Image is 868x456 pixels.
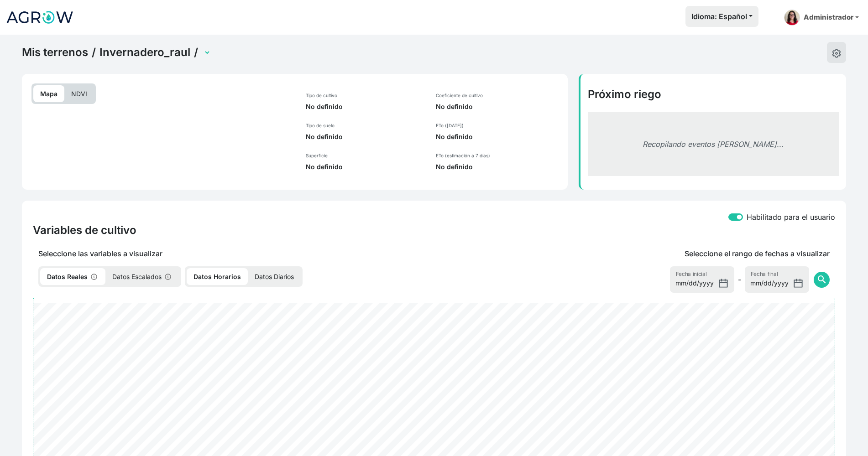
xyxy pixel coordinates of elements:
[436,162,560,171] p: No definido
[436,132,560,141] p: No definido
[685,6,758,27] button: Idioma: Español
[92,46,96,59] span: /
[306,122,425,129] p: Tipo de suelo
[33,223,136,237] h4: Variables de cultivo
[105,268,179,285] p: Datos Escalados
[588,88,839,101] h4: Próximo riego
[436,102,560,111] p: No definido
[306,132,425,141] p: No definido
[64,85,94,102] p: NDVI
[747,212,835,223] label: Habilitado para el usuario
[832,49,841,58] img: edit
[22,46,88,59] a: Mis terrenos
[784,10,800,26] img: admin-picture
[306,102,425,111] p: No definido
[5,6,74,29] img: Logo
[187,268,248,285] p: Datos Horarios
[436,92,560,98] p: Coeficiente de cultivo
[306,152,425,159] p: Superficie
[436,122,560,129] p: ETo ([DATE])
[814,272,830,288] button: search
[33,248,497,259] p: Seleccione las variables a visualizar
[99,46,190,59] a: Invernadero_raul
[643,140,784,149] em: Recopilando eventos [PERSON_NAME]...
[202,46,211,60] select: Terrain Selector
[816,274,827,285] span: search
[306,92,425,98] p: Tipo de cultivo
[780,6,863,29] a: Administrador
[33,85,64,102] p: Mapa
[40,268,105,285] p: Datos Reales
[436,152,560,159] p: ETo (estimación a 7 días)
[685,248,830,259] p: Seleccione el rango de fechas a visualizar
[194,46,198,59] span: /
[306,162,425,171] p: No definido
[248,268,301,285] p: Datos Diarios
[738,274,741,285] span: -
